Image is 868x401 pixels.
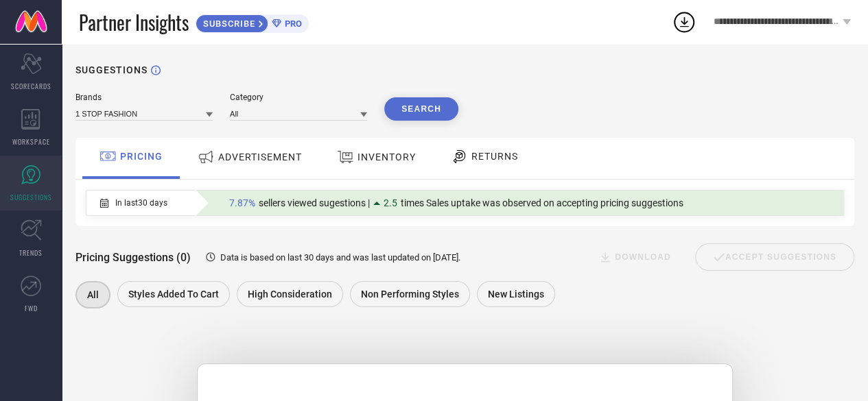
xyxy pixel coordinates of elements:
span: Data is based on last 30 days and was last updated on [DATE] . [220,252,460,263]
div: Category [230,93,367,102]
span: RETURNS [471,151,518,162]
span: New Listings [488,289,544,300]
div: Open download list [672,10,696,34]
span: TRENDS [19,247,43,258]
button: Search [384,97,458,121]
span: SCORECARDS [11,81,51,91]
span: sellers viewed sugestions | [259,197,370,208]
div: Accept Suggestions [695,243,854,271]
span: SUBSCRIBE [196,19,259,29]
div: Brands [75,93,213,102]
span: Pricing Suggestions (0) [75,251,191,264]
span: ADVERTISEMENT [218,151,302,162]
span: 7.87% [229,197,255,208]
span: High Consideration [248,289,332,300]
span: WORKSPACE [12,136,50,147]
span: PRO [281,19,302,29]
span: PRICING [120,151,163,162]
span: times Sales uptake was observed on accepting pricing suggestions [401,197,683,208]
a: SUBSCRIBEPRO [196,11,309,33]
span: All [87,289,99,300]
span: Styles Added To Cart [128,289,219,300]
div: Percentage of sellers who have viewed suggestions for the current Insight Type [222,194,690,212]
span: Partner Insights [79,8,189,36]
span: 2.5 [384,197,397,208]
span: SUGGESTIONS [10,192,52,202]
span: In last 30 days [115,198,167,208]
span: INVENTORY [357,151,416,162]
span: Non Performing Styles [361,289,459,300]
span: FWD [25,303,38,313]
h1: SUGGESTIONS [75,64,148,75]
